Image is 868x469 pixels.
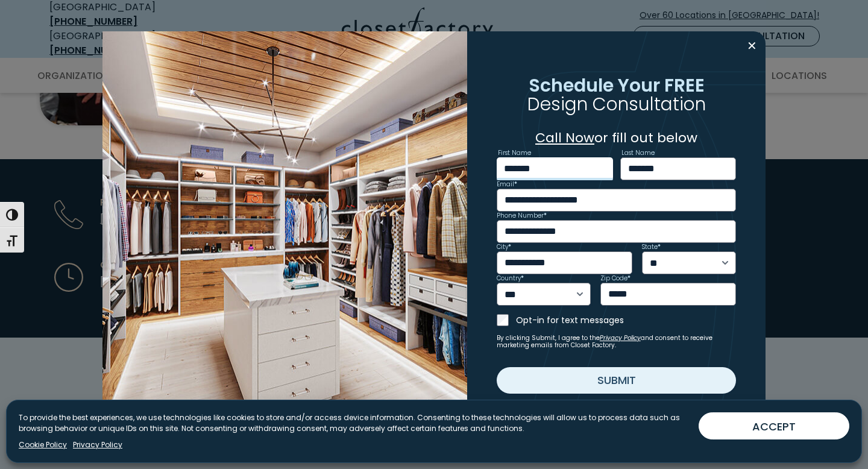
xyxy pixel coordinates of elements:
a: Call Now [535,128,594,147]
label: Country [497,275,524,282]
span: Design Consultation [527,91,706,117]
label: City [497,244,511,250]
label: Last Name [621,150,655,156]
span: Schedule Your FREE [529,72,705,98]
p: To provide the best experiences, we use technologies like cookies to store and/or access device i... [19,412,689,434]
a: Privacy Policy [73,439,122,450]
a: Cookie Policy [19,439,67,450]
label: State [642,244,661,250]
label: Opt-in for text messages [516,314,737,326]
button: Close modal [743,36,761,55]
p: or fill out below [497,128,737,148]
label: First Name [498,150,531,156]
button: Submit [497,367,737,394]
label: Zip Code [600,275,631,282]
img: Walk in closet with island [102,31,467,438]
label: Email [497,181,517,187]
small: By clicking Submit, I agree to the and consent to receive marketing emails from Closet Factory. [497,335,737,349]
button: ACCEPT [699,412,849,439]
a: Privacy Policy [600,333,641,342]
label: Phone Number [497,213,547,219]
